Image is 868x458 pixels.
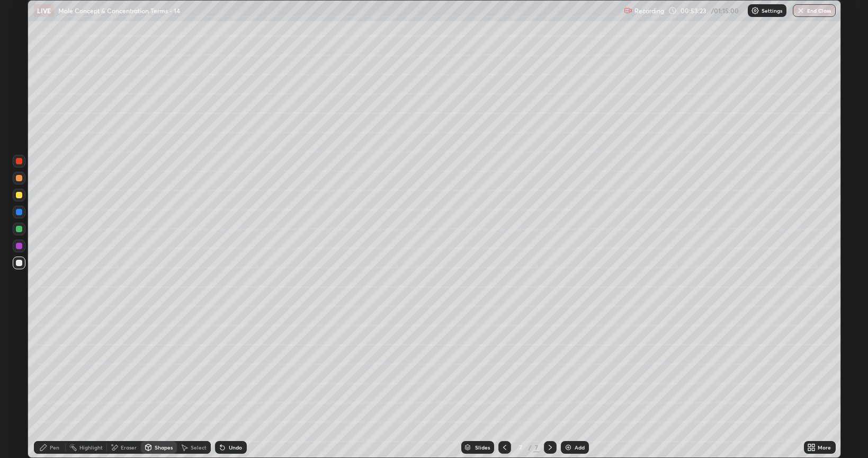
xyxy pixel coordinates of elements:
button: End Class [793,4,836,17]
div: / [528,444,531,451]
p: Mole Concept & Concentration Terms - 14 [58,6,180,15]
div: 7 [515,444,526,451]
div: Undo [229,445,242,450]
div: Select [191,445,207,450]
p: Recording [634,7,664,15]
div: Eraser [121,445,137,450]
div: 7 [533,443,540,452]
div: Highlight [79,445,103,450]
div: More [818,445,831,450]
p: LIVE [37,6,51,15]
img: add-slide-button [564,443,572,452]
div: Shapes [155,445,173,450]
div: Slides [475,445,490,450]
img: class-settings-icons [751,6,759,15]
div: Add [575,445,585,450]
img: recording.375f2c34.svg [624,6,632,15]
p: Settings [762,8,782,13]
img: end-class-cross [797,6,805,15]
div: Pen [50,445,59,450]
